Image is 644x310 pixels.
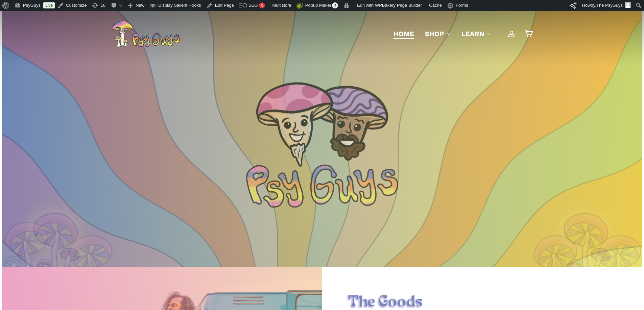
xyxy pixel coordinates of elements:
[625,2,631,8] img: Avatar photo
[259,2,265,8] div: 9
[388,11,532,57] nav: Main Menu
[425,30,444,38] span: Shop
[461,30,484,38] span: Learn
[255,73,390,174] img: PsyGuys Heads Logo
[461,29,491,39] a: Learn
[393,29,414,39] a: Home
[393,30,414,38] span: Home
[112,20,180,47] img: PsyGuys
[596,3,623,8] span: The PsyGuys
[425,29,451,39] a: Shop
[246,165,398,208] img: Psychedelic PsyGuys Text Logo
[43,2,55,8] a: Live
[332,2,338,8] span: 3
